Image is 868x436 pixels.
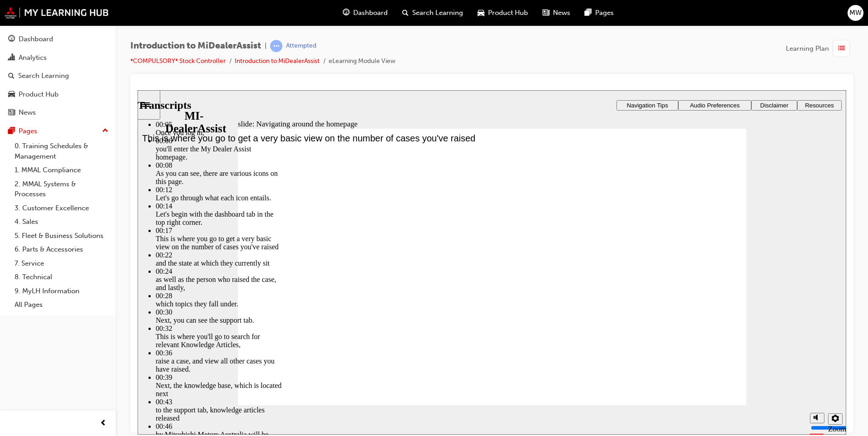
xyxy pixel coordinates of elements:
a: news-iconNews [535,4,577,22]
a: guage-iconDashboard [335,4,395,22]
span: car-icon [8,91,15,99]
span: news-icon [542,7,549,19]
div: to the support tab, knowledge articles released [18,316,145,332]
li: eLearning Module View [329,56,395,67]
a: 2. MMAL Systems & Processes [11,177,112,201]
a: News [4,104,112,121]
span: prev-icon [100,418,107,429]
a: 9. MyLH Information [11,284,112,298]
span: Search Learning [412,8,463,18]
button: Learning Plan [786,40,853,57]
a: 0. Training Schedules & Management [11,139,112,163]
a: 5. Fleet & Business Solutions [11,229,112,243]
div: by Mitsubishi Motors Australia will be stored here. [18,340,145,357]
a: 1. MMAL Compliance [11,163,112,177]
span: Dashboard [353,8,388,18]
span: list-icon [838,43,845,54]
div: 00:46 [18,332,145,340]
a: 6. Parts & Accessories [11,242,112,257]
div: Pages [19,126,37,136]
span: pages-icon [8,127,15,136]
span: search-icon [8,72,15,80]
span: search-icon [402,7,409,19]
a: pages-iconPages [577,4,621,22]
span: Pages [595,8,614,18]
img: mmal [5,7,109,19]
span: up-icon [102,125,108,137]
span: MW [849,8,862,18]
div: Attempted [286,42,316,50]
span: guage-icon [343,7,350,19]
span: Product Hub [488,8,528,18]
div: Dashboard [19,34,53,44]
span: Introduction to MiDealerAssist [130,41,261,51]
span: guage-icon [8,35,15,44]
span: learningRecordVerb_ATTEMPT-icon [270,40,282,52]
a: Dashboard [4,31,112,48]
span: pages-icon [585,7,592,19]
button: Pages [4,123,112,140]
div: News [19,107,36,118]
span: Learning Plan [786,44,829,54]
a: 4. Sales [11,215,112,229]
span: news-icon [8,109,15,117]
a: All Pages [11,298,112,312]
div: Analytics [19,53,47,63]
a: Search Learning [4,68,112,84]
div: Product Hub [19,89,59,100]
button: MW [848,5,863,21]
button: DashboardAnalyticsSearch LearningProduct HubNews [4,29,112,123]
a: Introduction to MiDealerAssist [235,57,320,65]
span: News [553,8,570,18]
a: Analytics [4,49,112,66]
div: Search Learning [18,71,69,81]
a: 7. Service [11,257,112,271]
a: *COMPULSORY* Stock Controller [130,57,226,65]
a: 8. Technical [11,270,112,284]
a: search-iconSearch Learning [395,4,470,22]
span: | [265,41,266,51]
span: chart-icon [8,54,15,62]
a: car-iconProduct Hub [470,4,535,22]
a: 3. Customer Excellence [11,201,112,215]
a: Product Hub [4,86,112,103]
span: car-icon [478,7,484,19]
